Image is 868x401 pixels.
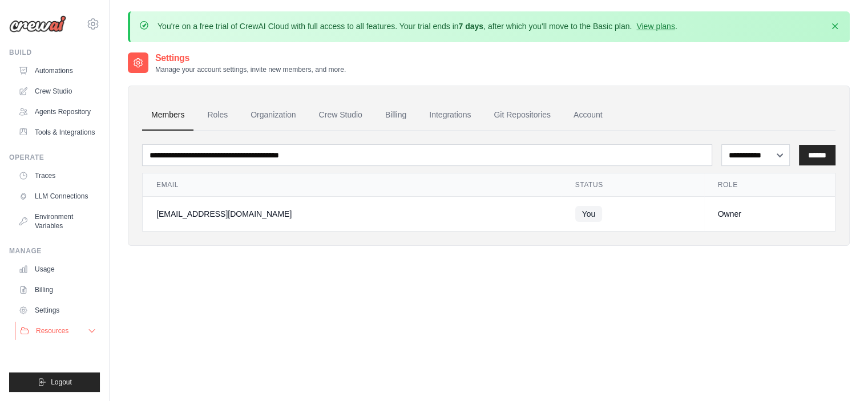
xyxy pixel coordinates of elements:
[198,100,237,131] a: Roles
[9,48,100,57] div: Build
[9,246,100,256] div: Manage
[704,173,835,197] th: Role
[14,82,100,100] a: Crew Studio
[14,187,100,205] a: LLM Connections
[376,100,415,131] a: Billing
[14,301,100,319] a: Settings
[14,208,100,235] a: Environment Variables
[14,167,100,185] a: Traces
[420,100,480,131] a: Integrations
[14,281,100,299] a: Billing
[156,208,548,220] div: [EMAIL_ADDRESS][DOMAIN_NAME]
[14,260,100,278] a: Usage
[36,326,68,335] span: Resources
[241,100,305,131] a: Organization
[575,206,603,222] span: You
[155,51,346,65] h2: Settings
[142,100,193,131] a: Members
[9,15,66,33] img: Logo
[158,21,677,32] p: You're on a free trial of CrewAI Cloud with full access to all features. Your trial ends in , aft...
[9,372,100,392] button: Logout
[562,173,704,197] th: Status
[14,123,100,141] a: Tools & Integrations
[143,173,562,197] th: Email
[636,22,675,31] a: View plans
[564,100,612,131] a: Account
[458,22,483,31] strong: 7 days
[9,153,100,162] div: Operate
[14,103,100,121] a: Agents Repository
[155,65,346,74] p: Manage your account settings, invite new members, and more.
[14,62,100,80] a: Automations
[51,378,72,387] span: Logout
[485,100,560,131] a: Git Repositories
[718,208,822,220] div: Owner
[15,322,101,340] button: Resources
[310,100,372,131] a: Crew Studio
